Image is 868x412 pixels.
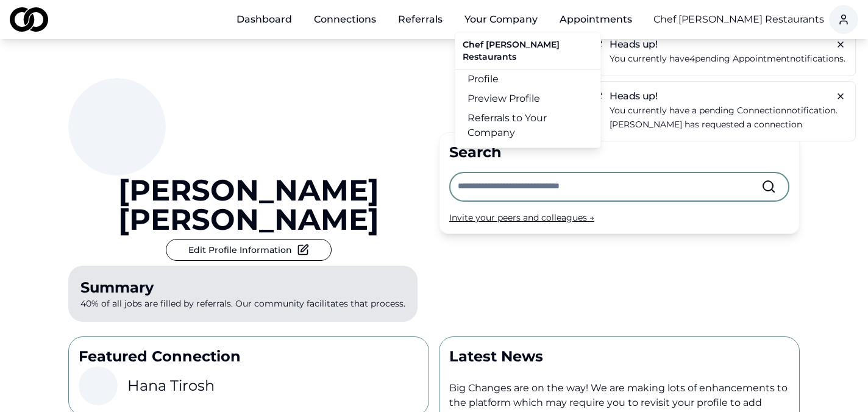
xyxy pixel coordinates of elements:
div: Chef [PERSON_NAME] Restaurants [455,37,600,69]
h3: Hana Tirosh [127,376,215,396]
p: Latest News [449,347,789,366]
a: Dashboard [227,7,302,32]
div: Search [449,143,789,162]
a: Preview Profile [455,89,600,108]
img: logo [10,7,48,32]
a: Appointments [550,7,642,32]
a: Connections [304,7,386,32]
a: You currently have a pending connectionnotification.[PERSON_NAME] has requested a connection [610,104,845,132]
span: connection [737,105,786,116]
p: Featured Connection [79,347,419,366]
a: [PERSON_NAME] [PERSON_NAME] [68,176,429,234]
em: 4 [689,53,695,64]
div: Invite your peers and colleagues → [449,211,789,224]
a: Referrals to Your Company [455,108,600,143]
p: 40% of all jobs are filled by referrals. Our community facilitates that process. [68,266,418,322]
span: appointment [733,53,790,64]
button: Chef [PERSON_NAME] Restaurants [653,12,824,27]
div: Summary [80,278,405,297]
p: [PERSON_NAME] has requested a connection [610,118,845,132]
div: Your Company [455,32,601,148]
a: Referrals [388,7,452,32]
button: Your Company [455,7,547,32]
a: You currently have4pending appointmentnotifications. [610,52,845,66]
h5: Heads up! [592,91,845,101]
button: Edit Profile Information [166,239,332,261]
p: You currently have pending notifications. [610,52,845,66]
p: You currently have a pending notification. [610,104,845,118]
nav: Main [227,7,642,32]
a: Profile [455,69,600,89]
h5: Heads up! [592,40,845,49]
